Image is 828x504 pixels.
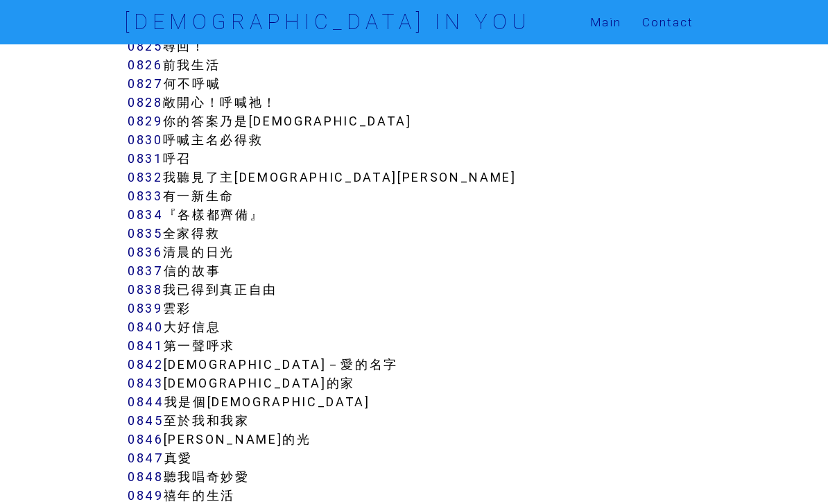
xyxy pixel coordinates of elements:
a: 0833 [128,188,163,204]
a: 0837 [128,263,164,279]
a: 0845 [128,412,164,428]
a: 0839 [128,300,163,316]
a: 0841 [128,338,164,354]
a: 0836 [128,244,163,260]
a: 0846 [128,431,164,447]
a: 0834 [128,207,164,223]
a: 0835 [128,225,163,241]
a: 0832 [128,169,163,185]
a: 0844 [128,394,164,410]
a: 0831 [128,150,163,166]
a: 0842 [128,356,164,372]
a: 0828 [128,94,163,110]
a: 0838 [128,281,163,297]
a: 0840 [128,319,164,335]
a: 0829 [128,113,163,129]
a: 0847 [128,450,164,466]
a: 0830 [128,132,163,148]
a: 0825 [128,38,163,54]
a: 0843 [128,375,164,391]
iframe: Chat [769,442,818,494]
a: 0849 [128,487,164,503]
a: 0827 [128,76,164,92]
a: 0848 [128,469,164,485]
a: 0826 [128,57,163,73]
